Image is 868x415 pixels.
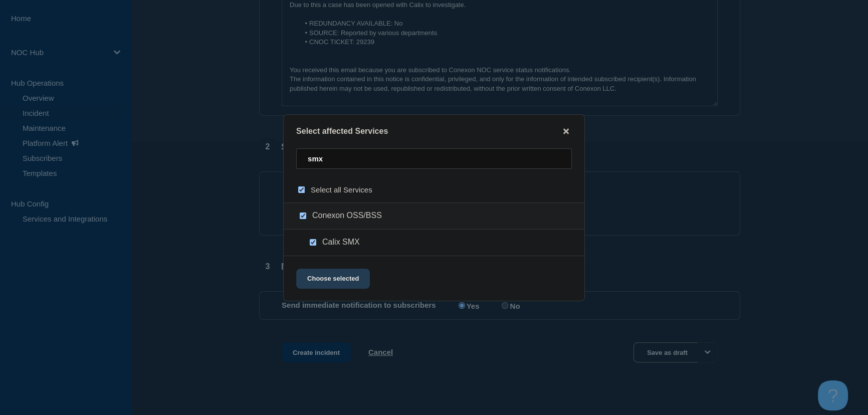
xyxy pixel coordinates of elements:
span: Select all Services [311,185,372,194]
input: Search [296,148,572,169]
button: Choose selected [296,269,370,289]
span: Calix SMX [322,238,360,248]
input: Calix SMX checkbox [310,239,316,246]
div: Conexon OSS/BSS [284,202,584,230]
button: close button [560,127,572,136]
input: select all checkbox [298,186,305,193]
div: Select affected Services [284,127,584,136]
input: Conexon OSS/BSS checkbox [300,213,306,219]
